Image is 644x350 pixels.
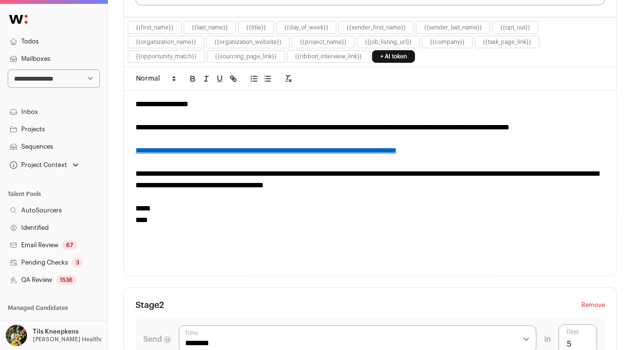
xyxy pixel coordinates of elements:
button: Open dropdown [8,158,80,172]
div: 1536 [56,275,77,285]
button: {{company}} [430,38,465,46]
span: in [544,334,551,345]
button: {{first_name}} [136,24,174,31]
label: Send @ [143,334,171,345]
button: Open dropdown [4,325,104,346]
img: 6689865-medium_jpg [6,325,27,346]
button: {{organization_website}} [215,38,282,46]
img: Wellfound [4,10,33,29]
button: {{last_name}} [192,24,228,31]
button: {{organization_name}} [136,38,196,46]
button: {{day_of_week}} [284,24,328,31]
h3: Stage [135,299,164,311]
span: 2 [159,301,164,309]
button: {{sourcing_page_link}} [215,53,277,60]
p: [PERSON_NAME] Healthcare [33,336,112,343]
button: {{job_listing_url}} [365,38,412,46]
button: {{project_name}} [300,38,347,46]
button: {{sender_last_name}} [424,24,482,31]
div: Project Context [8,161,67,169]
div: 67 [62,240,77,250]
button: Remove [581,299,605,311]
div: 3 [72,258,83,267]
button: {{opportunity_match}} [136,53,197,60]
button: {{ribbon_interview_link}} [295,53,362,60]
button: {{opt_out}} [500,24,530,31]
button: {{title}} [246,24,266,31]
p: Tils Kneepkens [33,328,79,336]
a: + AI token [372,50,415,63]
button: {{task_page_link}} [483,38,531,46]
button: {{sender_first_name}} [347,24,406,31]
